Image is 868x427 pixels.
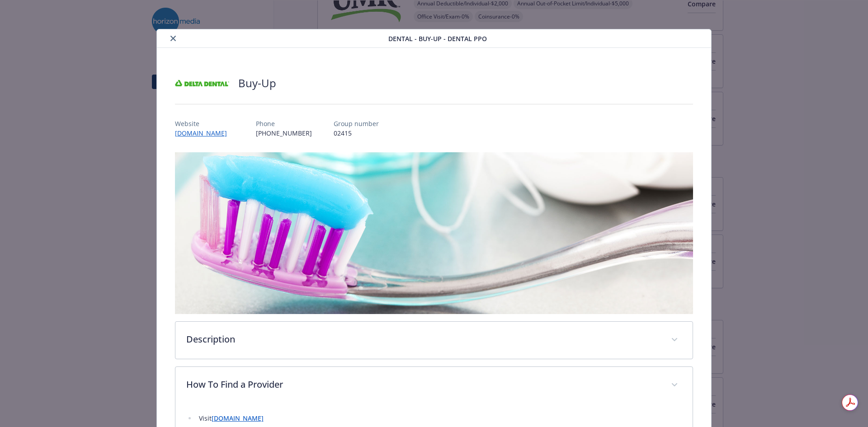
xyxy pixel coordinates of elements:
[256,119,312,128] p: Phone
[256,128,312,138] p: [PHONE_NUMBER]
[175,322,693,359] div: Description
[186,333,660,346] p: Description
[238,75,276,91] h2: Buy-Up
[175,367,693,404] div: How To Find a Provider
[175,70,229,97] img: Delta Dental Insurance Company
[175,129,234,137] a: [DOMAIN_NAME]
[196,413,682,424] li: Visit
[186,378,660,391] p: How To Find a Provider
[175,152,693,314] img: banner
[212,414,264,422] a: [DOMAIN_NAME]
[334,128,379,138] p: 02415
[334,119,379,128] p: Group number
[168,33,179,44] button: close
[175,119,234,128] p: Website
[388,34,487,43] span: Dental - Buy-Up - Dental PPO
